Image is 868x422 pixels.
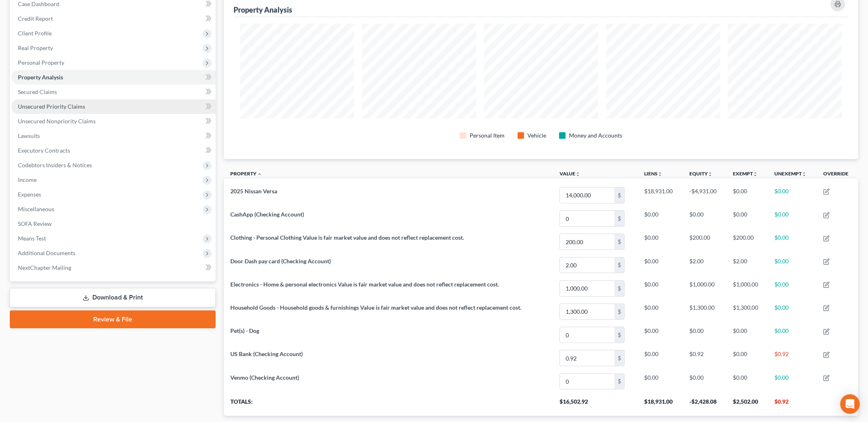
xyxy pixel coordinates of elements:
[638,370,682,393] td: $0.00
[689,171,713,177] a: Equityunfold_more
[614,188,624,203] div: $
[726,323,768,346] td: $0.00
[638,300,682,323] td: $0.00
[18,147,70,154] span: Executory Contracts
[726,254,768,277] td: $2.00
[11,70,216,85] a: Property Analysis
[11,114,216,129] a: Unsecured Nonpriority Claims
[569,131,622,140] div: Money and Accounts
[560,211,614,226] input: 0.00
[726,347,768,370] td: $0.00
[638,184,682,207] td: $18,931.00
[230,211,304,218] span: CashApp (Checking Account)
[726,393,768,416] th: $2,502.00
[614,211,624,226] div: $
[638,347,682,370] td: $0.00
[18,59,64,66] span: Personal Property
[18,132,40,139] span: Lawsuits
[11,129,216,143] a: Lawsuits
[768,277,817,300] td: $0.00
[11,99,216,114] a: Unsecured Priority Claims
[18,15,53,22] span: Credit Report
[683,347,726,370] td: $0.92
[18,118,96,125] span: Unsecured Nonpriority Claims
[11,216,216,231] a: SOFA Review
[18,176,37,183] span: Income
[560,171,580,177] a: Valueunfold_more
[638,254,682,277] td: $0.00
[802,172,807,177] i: unfold_more
[768,370,817,393] td: $0.00
[614,304,624,319] div: $
[575,172,580,177] i: unfold_more
[638,230,682,254] td: $0.00
[560,281,614,296] input: 0.00
[470,131,505,140] div: Personal Item
[560,258,614,273] input: 0.00
[614,350,624,366] div: $
[230,188,277,195] span: 2025 Nissan Versa
[11,11,216,26] a: Credit Report
[683,230,726,254] td: $200.00
[18,220,52,227] span: SOFA Review
[638,393,682,416] th: $18,931.00
[644,171,662,177] a: Liensunfold_more
[234,5,292,15] div: Property Analysis
[560,350,614,366] input: 0.00
[638,207,682,230] td: $0.00
[726,184,768,207] td: $0.00
[18,74,63,81] span: Property Analysis
[560,327,614,343] input: 0.00
[230,350,303,357] span: US Bank (Checking Account)
[18,249,75,256] span: Additional Documents
[638,323,682,346] td: $0.00
[683,323,726,346] td: $0.00
[230,374,299,381] span: Venmo (Checking Account)
[614,281,624,296] div: $
[614,234,624,249] div: $
[10,288,216,307] a: Download & Print
[11,260,216,275] a: NextChapter Mailing
[18,162,92,168] span: Codebtors Insiders & Notices
[753,172,758,177] i: unfold_more
[18,191,41,198] span: Expenses
[683,300,726,323] td: $1,300.00
[683,254,726,277] td: $2.00
[683,370,726,393] td: $0.00
[257,172,262,177] i: expand_less
[726,207,768,230] td: $0.00
[726,300,768,323] td: $1,300.00
[230,171,262,177] a: Property expand_less
[18,0,59,7] span: Case Dashboard
[614,327,624,343] div: $
[527,131,546,140] div: Vehicle
[840,394,860,414] div: Open Intercom Messenger
[230,304,521,311] span: Household Goods - Household goods & furnishings Value is fair market value and does not reflect r...
[18,103,85,110] span: Unsecured Priority Claims
[230,258,331,265] span: Door Dash pay card (Checking Account)
[768,300,817,323] td: $0.00
[18,44,53,51] span: Real Property
[683,184,726,207] td: -$4,931.00
[10,310,216,328] a: Review & File
[726,230,768,254] td: $200.00
[768,393,817,416] th: $0.92
[11,85,216,99] a: Secured Claims
[230,327,259,334] span: Pet(s) - Dog
[768,347,817,370] td: $0.92
[768,254,817,277] td: $0.00
[560,234,614,249] input: 0.00
[768,184,817,207] td: $0.00
[11,143,216,158] a: Executory Contracts
[683,393,726,416] th: -$2,428.08
[230,281,499,288] span: Electronics - Home & personal electronics Value is fair market value and does not reflect replace...
[768,207,817,230] td: $0.00
[560,188,614,203] input: 0.00
[230,234,464,241] span: Clothing - Personal Clothing Value is fair market value and does not reflect replacement cost.
[774,171,807,177] a: Unexemptunfold_more
[18,88,57,95] span: Secured Claims
[18,264,71,271] span: NextChapter Mailing
[726,277,768,300] td: $1,000.00
[18,206,54,212] span: Miscellaneous
[817,166,858,184] th: Override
